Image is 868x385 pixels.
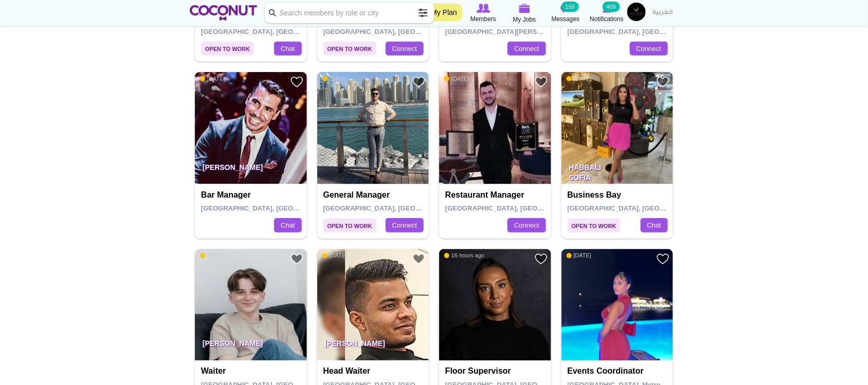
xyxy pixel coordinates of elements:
h4: Business bay [568,190,670,200]
span: Notifications [590,14,623,24]
img: Home [190,5,257,21]
a: Add to Favourites [412,76,425,89]
span: [GEOGRAPHIC_DATA][PERSON_NAME], [GEOGRAPHIC_DATA] [445,28,648,36]
a: Chat [274,42,301,56]
img: My Jobs [519,4,530,13]
p: Habbali Sofia [562,155,674,184]
a: Add to Favourites [291,253,303,266]
small: 409 [603,2,620,12]
span: [DATE] [200,252,225,259]
p: [PERSON_NAME] [195,155,307,184]
span: [GEOGRAPHIC_DATA], [GEOGRAPHIC_DATA] [323,204,470,212]
span: Open to Work [323,42,376,56]
span: [DATE] [567,252,592,259]
small: 150 [562,2,579,12]
span: [DATE] [444,75,469,82]
p: [PERSON_NAME] [317,332,429,361]
a: Add to Favourites [657,76,670,89]
span: My Jobs [513,14,536,25]
span: [GEOGRAPHIC_DATA], [GEOGRAPHIC_DATA] [568,204,714,212]
a: Add to Favourites [535,76,548,89]
a: Add to Favourites [412,253,425,266]
h4: Restaurant Manager [445,190,548,200]
a: Connect [386,42,424,56]
a: Chat [274,218,301,233]
h4: General Manager [323,190,426,200]
a: Connect [630,42,668,56]
a: My Jobs My Jobs [504,3,545,25]
input: Search members by role or city [265,3,435,23]
a: Add to Favourites [657,253,670,266]
img: Browse Members [477,4,490,13]
span: Open to Work [323,219,376,233]
span: [DATE] [322,252,348,259]
a: Connect [386,218,424,233]
h4: Floor Supervisor [445,367,548,376]
img: Messages [560,4,571,13]
a: Add to Favourites [535,253,548,266]
span: Messages [552,14,580,24]
a: Messages Messages 150 [545,3,586,24]
a: Add to Favourites [291,76,303,89]
span: [GEOGRAPHIC_DATA], [GEOGRAPHIC_DATA] [323,28,470,36]
span: Open to Work [568,219,621,233]
a: Notifications Notifications 409 [586,3,627,24]
h4: Events Coordinator [568,367,670,376]
a: Browse Members Members [463,3,504,24]
a: العربية [648,3,678,23]
img: Notifications [603,4,611,13]
span: Open to Work [201,42,254,56]
span: [GEOGRAPHIC_DATA], [GEOGRAPHIC_DATA] [201,28,348,36]
span: [GEOGRAPHIC_DATA], [GEOGRAPHIC_DATA] [445,204,592,212]
a: Connect [508,42,546,56]
span: [GEOGRAPHIC_DATA], [GEOGRAPHIC_DATA] [568,28,714,36]
a: Connect [508,218,546,233]
span: 16 hours ago [444,252,484,259]
h4: Waiter [201,367,303,376]
span: [GEOGRAPHIC_DATA], [GEOGRAPHIC_DATA] [201,204,348,212]
a: My Plan [426,4,462,21]
a: Chat [641,218,668,233]
span: [DATE] [567,75,592,82]
span: [DATE] [322,75,348,82]
h4: Head Waiter [323,367,426,376]
h4: Bar Manager [201,190,303,200]
span: [DATE] [200,75,225,82]
p: [PERSON_NAME] [195,332,307,361]
span: Members [471,14,496,24]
